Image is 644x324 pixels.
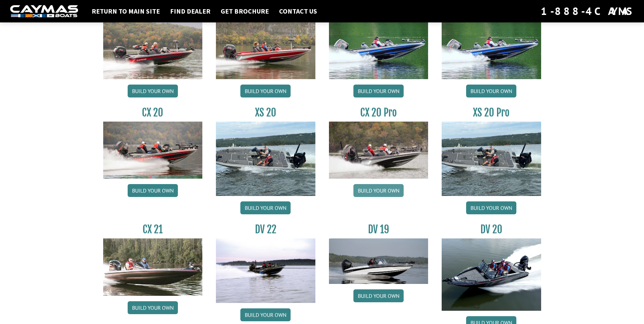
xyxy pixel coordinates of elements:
img: CX21_thumb.jpg [103,238,203,295]
a: Build your own [466,85,516,97]
img: dv-19-ban_from_website_for_caymas_connect.png [329,238,428,284]
a: Build your own [128,184,178,197]
a: Build your own [353,184,404,197]
img: DV_20_from_website_for_caymas_connect.png [442,238,541,311]
img: XS_20_resized.jpg [442,122,541,196]
a: Build your own [128,85,178,97]
img: CX19_thumbnail.jpg [329,22,428,79]
img: CX-20Pro_thumbnail.jpg [329,122,428,179]
h3: DV 20 [442,223,541,236]
h3: CX 20 [103,106,203,119]
h3: XS 20 [216,106,315,119]
h3: DV 19 [329,223,428,236]
h3: XS 20 Pro [442,106,541,119]
img: CX-18S_thumbnail.jpg [103,22,203,79]
div: 1-888-4CAYMAS [541,4,634,19]
img: CX19_thumbnail.jpg [442,22,541,79]
a: Build your own [240,85,291,97]
a: Build your own [240,308,291,321]
a: Find Dealer [167,7,214,16]
h3: CX 21 [103,223,203,236]
a: Get Brochure [217,7,272,16]
a: Return to main site [88,7,163,16]
h3: DV 22 [216,223,315,236]
img: XS_20_resized.jpg [216,122,315,196]
img: DV22_original_motor_cropped_for_caymas_connect.jpg [216,238,315,303]
a: Contact Us [276,7,320,16]
a: Build your own [128,301,178,314]
a: Build your own [466,201,516,214]
a: Build your own [353,85,404,97]
img: CX-18SS_thumbnail.jpg [216,22,315,79]
h3: CX 20 Pro [329,106,428,119]
a: Build your own [353,289,404,302]
a: Build your own [240,201,291,214]
img: CX-20_thumbnail.jpg [103,122,203,179]
img: white-logo-c9c8dbefe5ff5ceceb0f0178aa75bf4bb51f6bca0971e226c86eb53dfe498488.png [10,5,78,18]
